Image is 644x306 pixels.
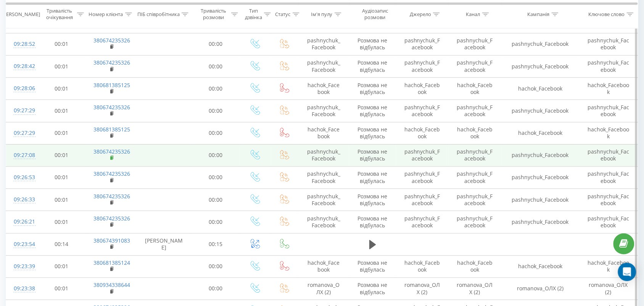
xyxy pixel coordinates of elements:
[298,78,349,100] td: hachok_Facebook
[37,189,86,211] td: 00:01
[501,189,580,211] td: pashnychuk_Facebook
[396,189,449,211] td: pashnychuk_Facebook
[14,237,29,252] div: 09:23:54
[191,56,240,78] td: 00:00
[528,11,550,18] div: Кампанія
[580,189,638,211] td: pashnychuk_Facebook
[2,11,40,18] div: [PERSON_NAME]
[93,104,130,111] a: 380674235326
[358,126,388,140] span: Розмова не відбулась
[37,144,86,167] td: 00:01
[449,122,501,144] td: hachok_Facebook
[191,122,240,144] td: 00:00
[449,278,501,300] td: romanova_ОЛХ (2)
[37,100,86,122] td: 00:01
[449,33,501,55] td: pashnychuk_Facebook
[580,100,638,122] td: pashnychuk_Facebook
[93,170,130,178] a: 380674235326
[191,256,240,278] td: 00:00
[449,144,501,167] td: pashnychuk_Facebook
[191,233,240,256] td: 00:15
[37,33,86,55] td: 00:01
[137,233,191,256] td: [PERSON_NAME]
[14,170,29,185] div: 09:26:53
[298,33,349,55] td: pashnychuk_Facebook
[37,256,86,278] td: 00:01
[501,78,580,100] td: hachok_Facebook
[93,82,130,89] a: 380681385125
[37,278,86,300] td: 00:01
[93,59,130,66] a: 380674235326
[298,278,349,300] td: romanova_ОЛХ (2)
[93,126,130,133] a: 380681385125
[501,256,580,278] td: hachok_Facebook
[191,211,240,233] td: 00:00
[618,263,636,281] div: Open Intercom Messenger
[137,11,180,18] div: ПІБ співробітника
[449,167,501,189] td: pashnychuk_Facebook
[191,33,240,55] td: 00:00
[14,215,29,230] div: 09:26:21
[14,282,29,296] div: 09:23:38
[501,100,580,122] td: pashnychuk_Facebook
[191,278,240,300] td: 00:00
[358,170,388,185] span: Розмова не відбулась
[501,56,580,78] td: pashnychuk_Facebook
[501,122,580,144] td: hachok_Facebook
[298,144,349,167] td: pashnychuk_Facebook
[93,215,130,222] a: 380674235326
[93,37,130,44] a: 380674235326
[275,11,291,18] div: Статус
[93,193,130,200] a: 380674235326
[580,256,638,278] td: hachok_Facebook
[14,148,29,163] div: 09:27:08
[580,122,638,144] td: hachok_Facebook
[298,122,349,144] td: hachok_Facebook
[93,148,130,155] a: 380674235326
[580,56,638,78] td: pashnychuk_Facebook
[191,189,240,211] td: 00:00
[580,211,638,233] td: pashnychuk_Facebook
[580,167,638,189] td: pashnychuk_Facebook
[396,33,449,55] td: pashnychuk_Facebook
[396,100,449,122] td: pashnychuk_Facebook
[14,193,29,207] div: 09:26:33
[449,256,501,278] td: hachok_Facebook
[14,259,29,274] div: 09:23:39
[311,11,333,18] div: Ім'я пулу
[14,81,29,96] div: 09:28:06
[191,78,240,100] td: 00:00
[298,56,349,78] td: pashnychuk_Facebook
[501,211,580,233] td: pashnychuk_Facebook
[358,104,388,118] span: Розмова не відбулась
[89,11,123,18] div: Номер клієнта
[358,282,388,296] span: Розмова не відбулась
[37,233,86,256] td: 00:14
[358,82,388,96] span: Розмова не відбулась
[501,144,580,167] td: pashnychuk_Facebook
[298,167,349,189] td: pashnychuk_Facebook
[14,37,29,52] div: 09:28:52
[37,122,86,144] td: 00:01
[580,33,638,55] td: pashnychuk_Facebook
[501,167,580,189] td: pashnychuk_Facebook
[449,56,501,78] td: pashnychuk_Facebook
[358,259,388,274] span: Розмова не відбулась
[93,259,130,267] a: 380681385124
[396,211,449,233] td: pashnychuk_Facebook
[589,11,625,18] div: Ключове слово
[191,167,240,189] td: 00:00
[37,56,86,78] td: 00:01
[396,167,449,189] td: pashnychuk_Facebook
[44,8,75,21] div: Тривалість очікування
[93,237,130,244] a: 380674391083
[396,278,449,300] td: romanova_ОЛХ (2)
[466,11,480,18] div: Канал
[396,78,449,100] td: hachok_Facebook
[358,193,388,207] span: Розмова не відбулась
[396,144,449,167] td: pashnychuk_Facebook
[14,59,29,74] div: 09:28:42
[298,189,349,211] td: pashnychuk_Facebook
[396,56,449,78] td: pashnychuk_Facebook
[191,144,240,167] td: 00:00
